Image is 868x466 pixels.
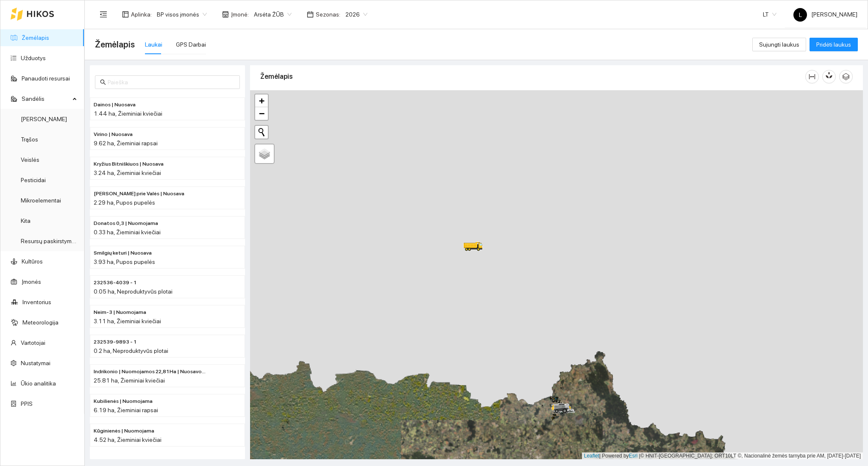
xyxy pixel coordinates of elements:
span: Neim-3 | Nuomojama [94,308,146,316]
div: | Powered by © HNIT-[GEOGRAPHIC_DATA]; ORT10LT ©, Nacionalinė žemės tarnyba prie AM, [DATE]-[DATE] [582,452,863,460]
span: Žemėlapis [95,38,135,51]
span: 0.33 ha, Žieminiai kviečiai [94,229,161,236]
a: Kita [21,217,31,224]
span: 3.24 ha, Žieminiai kviečiai [94,169,161,176]
span: 0.05 ha, Neproduktyvūs plotai [94,288,172,295]
a: Meteorologija [22,319,58,326]
span: L [799,8,802,22]
a: Pridėti laukus [810,41,858,48]
a: Vartotojai [21,339,45,346]
span: Indrikonio | Nuomojamos 22,81Ha | Nuosavos 3,00 Ha [94,368,207,376]
span: 2.29 ha, Pupos pupelės [94,199,155,206]
span: Kubilienės | Nuomojama [94,397,153,405]
button: Pridėti laukus [810,38,858,51]
div: Žemėlapis [260,64,805,89]
span: search [100,79,106,85]
a: Ūkio analitika [21,380,56,387]
div: Laukai [145,40,162,49]
span: Kūginienės | Nuomojama [94,427,154,435]
a: Trąšos [21,136,38,143]
span: 9.62 ha, Žieminiai rapsai [94,140,158,147]
span: Virino | Nuosava [94,130,133,139]
span: 232536-4039 - 1 [94,279,137,287]
span: Arsėta ŽŪB [254,8,292,21]
span: Sandėlis [22,90,70,107]
span: Dainos | Nuosava [94,101,136,109]
span: | [639,453,640,459]
div: GPS Darbai [176,40,206,49]
button: menu-fold [95,6,112,23]
a: Įmonės [22,278,41,285]
a: Layers [255,144,274,163]
span: 4.52 ha, Žieminiai kviečiai [94,436,161,443]
a: Resursų paskirstymas [21,238,78,244]
span: Rolando prie Valės | Nuosava [94,190,184,198]
a: Žemėlapis [22,34,49,41]
a: Sujungti laukus [752,41,806,48]
span: Pridėti laukus [816,40,851,49]
button: Initiate a new search [255,126,268,139]
a: Veislės [21,156,39,163]
span: [PERSON_NAME] [793,11,857,18]
span: + [259,95,264,106]
a: Inventorius [22,299,51,305]
span: 25.81 ha, Žieminiai kviečiai [94,377,165,384]
span: column-width [806,73,818,80]
span: shop [222,11,229,18]
span: Sezonas : [316,10,340,19]
span: menu-fold [100,11,107,18]
span: Sujungti laukus [759,40,799,49]
a: Zoom in [255,94,268,107]
span: Donatos 0,3 | Nuomojama [94,219,158,227]
a: Mikroelementai [21,197,61,204]
span: 0.2 ha, Neproduktyvūs plotai [94,347,168,354]
a: Kultūros [22,258,43,265]
a: Panaudoti resursai [22,75,70,82]
span: 1.44 ha, Žieminiai kviečiai [94,110,162,117]
a: Esri [629,453,638,459]
span: 3.93 ha, Pupos pupelės [94,258,155,265]
span: Kryžius Bitniškiuos | Nuosava [94,160,164,168]
span: Įmonė : [231,10,249,19]
a: Užduotys [21,55,46,61]
button: Sujungti laukus [752,38,806,51]
span: 6.19 ha, Žieminiai rapsai [94,407,158,413]
a: Pesticidai [21,177,46,183]
a: [PERSON_NAME] [21,116,67,122]
span: layout [122,11,129,18]
span: BP visos įmonės [157,8,207,21]
button: column-width [805,70,819,83]
a: Leaflet [584,453,599,459]
span: 3.11 ha, Žieminiai kviečiai [94,318,161,325]
span: calendar [307,11,314,18]
span: Aplinka : [131,10,152,19]
a: Nustatymai [21,360,50,366]
input: Paieška [108,78,235,87]
span: 2026 [345,8,367,21]
a: Zoom out [255,107,268,120]
span: LT [763,8,776,21]
span: − [259,108,264,119]
span: 232539-9893 - 1 [94,338,137,346]
a: PPIS [21,400,33,407]
span: Smilgių keturi | Nuosava [94,249,152,257]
